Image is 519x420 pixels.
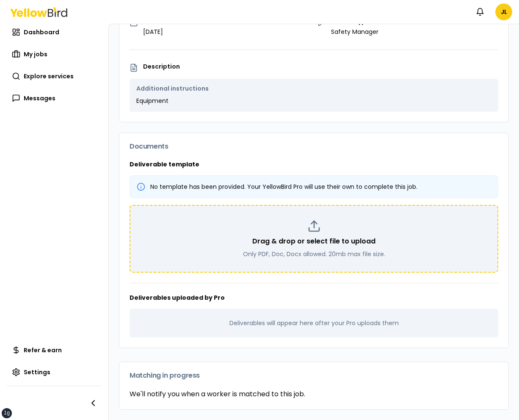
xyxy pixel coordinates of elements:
p: Drag & drop or select file to upload [252,236,375,246]
h3: Matching in progress [130,372,498,379]
p: Additional instructions [136,86,491,91]
a: Explore services [7,68,102,85]
a: Settings [7,364,102,381]
span: Messages [24,94,55,102]
span: Settings [24,368,50,376]
p: [DATE] [143,28,176,36]
a: Dashboard [7,24,102,41]
span: Dashboard [24,28,59,36]
p: We'll notify you when a worker is matched to this job. [130,389,498,399]
span: My jobs [24,50,47,58]
p: Only PDF, Doc, Docx allowed. 20mb max file size. [243,250,385,258]
p: Description [143,64,498,69]
p: Start date [143,18,176,24]
a: My jobs [7,46,102,63]
h3: Deliverable template [130,160,498,169]
div: lg [4,410,10,417]
p: Safety Manager [331,28,378,36]
p: Service type [331,18,378,24]
div: Drag & drop or select file to uploadOnly PDF, Doc, Docx allowed. 20mb max file size. [130,205,498,273]
span: Explore services [24,72,74,80]
span: Documents [130,141,168,151]
p: Equipment [136,97,491,105]
div: No template has been provided. Your YellowBird Pro will use their own to complete this job. [150,182,417,191]
h3: Deliverables uploaded by Pro [130,293,498,302]
span: Refer & earn [24,346,62,354]
a: Messages [7,90,102,107]
a: Refer & earn [7,342,102,359]
span: JL [495,3,512,20]
div: Deliverables will appear here after your Pro uploads them [130,309,498,337]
